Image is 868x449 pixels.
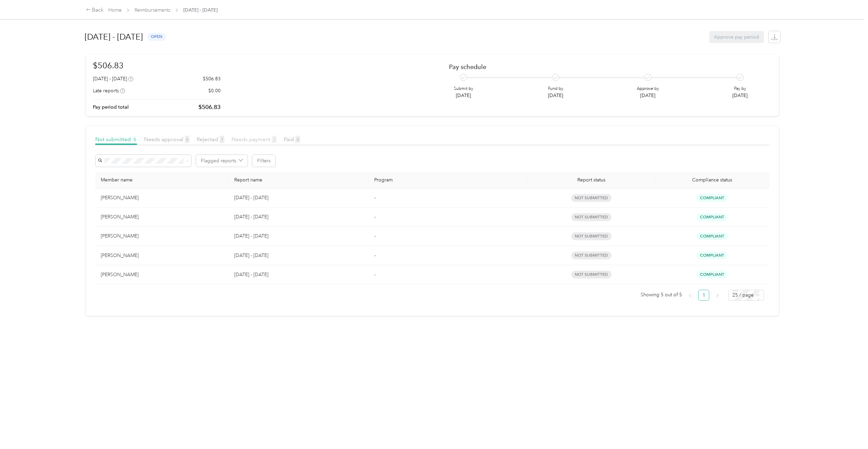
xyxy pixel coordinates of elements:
div: [PERSON_NAME] [101,271,223,278]
div: [PERSON_NAME] [101,213,223,221]
a: 1 [699,290,709,300]
span: Compliance status [660,177,764,183]
span: Needs approval [144,136,190,142]
td: - [369,189,528,208]
div: Page Size [728,290,764,301]
p: $0.00 [208,87,221,94]
p: Fund by [548,86,563,92]
span: 0 [185,136,190,143]
li: Previous Page [685,290,696,301]
button: left [685,290,696,301]
span: 25 / page [732,290,760,300]
span: 5 [132,136,137,143]
p: Pay by [732,86,747,92]
p: Submit by [454,86,473,92]
p: [DATE] [454,92,473,99]
span: 2 [272,136,277,143]
span: Compliant [696,251,728,259]
td: - [369,246,528,265]
div: Member name [101,177,223,183]
span: Paid [284,136,300,142]
span: not submitted [571,194,612,202]
span: Not submitted [95,136,137,142]
p: $506.83 [198,103,221,111]
span: not submitted [571,251,612,259]
div: [PERSON_NAME] [101,232,223,240]
span: [DATE] - [DATE] [183,6,218,14]
span: not submitted [571,271,612,278]
div: [PERSON_NAME] [101,252,223,259]
span: not submitted [571,213,612,221]
p: [DATE] - [DATE] [234,271,363,278]
td: - [369,265,528,284]
span: 1 [220,136,224,143]
span: Showing 5 out of 5 [641,290,682,300]
button: Filters [252,155,275,167]
p: Pay period total [93,104,129,111]
p: $506.83 [203,75,221,82]
p: [DATE] - [DATE] [234,232,363,240]
span: 0 [295,136,300,143]
p: [DATE] - [DATE] [234,194,363,202]
span: left [688,294,692,298]
button: right [712,290,723,301]
a: Reimbursements [135,7,170,13]
p: Approve by [637,86,659,92]
span: right [715,294,719,298]
div: Back [86,6,104,14]
h2: Pay schedule [449,63,760,70]
span: not submitted [571,232,612,240]
span: Needs payment [232,136,277,142]
p: [DATE] [732,92,747,99]
button: Flagged reports [196,155,248,167]
div: Late reports [93,87,125,94]
span: Compliant [696,213,728,221]
span: Report status [533,177,649,183]
p: [DATE] - [DATE] [234,213,363,221]
a: Home [108,7,122,13]
p: [DATE] [548,92,563,99]
span: open [148,33,166,41]
span: Rejected [197,136,224,142]
h1: $506.83 [93,59,221,71]
p: [DATE] [637,92,659,99]
th: Member name [95,172,229,189]
iframe: Everlance-gr Chat Button Frame [830,411,868,449]
span: Compliant [696,271,728,278]
td: - [369,227,528,246]
li: Next Page [712,290,723,301]
span: Compliant [696,232,728,240]
div: [PERSON_NAME] [101,194,223,202]
h1: [DATE] - [DATE] [85,29,143,45]
div: [DATE] - [DATE] [93,75,133,82]
td: - [369,208,528,227]
span: Compliant [696,194,728,202]
th: Report name [229,172,369,189]
th: Program [369,172,528,189]
p: [DATE] - [DATE] [234,252,363,259]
